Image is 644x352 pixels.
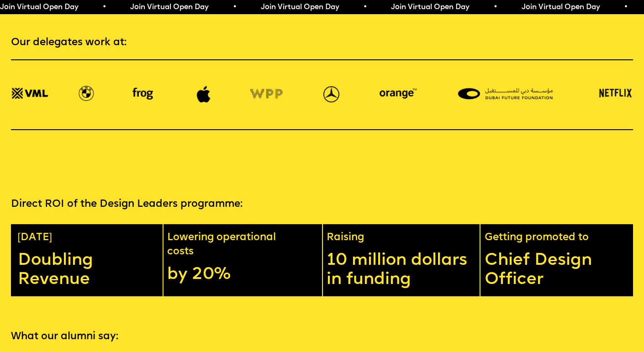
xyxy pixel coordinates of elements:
[167,231,315,259] p: Lowering operational costs
[11,36,633,50] p: Our delegates work at:
[327,251,480,290] p: 10 million dollars in funding
[485,231,638,245] p: Getting promoted to
[11,330,633,344] p: What our alumni say:
[363,4,367,11] span: •
[102,4,106,11] span: •
[485,251,638,290] p: Chief Design Officer
[327,231,480,245] p: Raising
[232,4,237,11] span: •
[18,231,156,245] p: [DATE]
[18,251,156,290] p: Doubling Revenue
[167,265,315,284] p: by 20%
[624,4,628,11] span: •
[11,197,633,211] p: Direct ROI of the Design Leaders programme:
[493,4,497,11] span: •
